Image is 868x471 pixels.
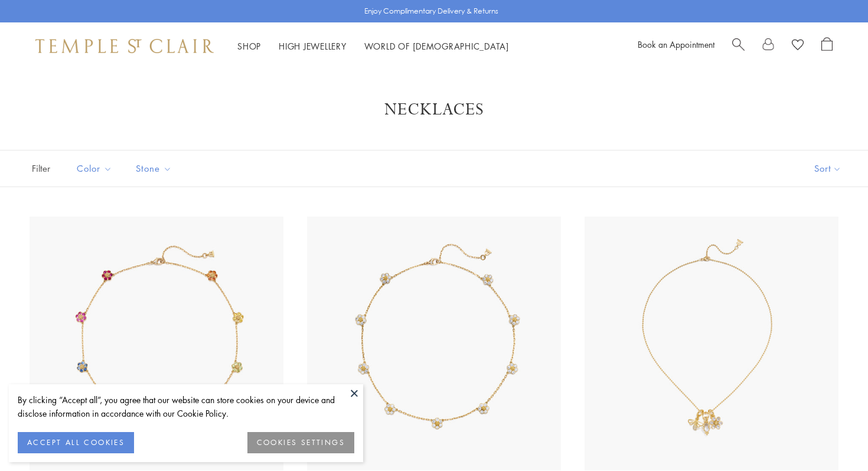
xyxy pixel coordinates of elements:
a: ShopShop [237,40,261,52]
button: Stone [127,155,181,182]
a: Open Shopping Bag [821,37,833,55]
img: N31810-FIORI [307,217,561,470]
img: NCH-E7BEEFIORBM [585,217,838,470]
a: Search [732,37,745,55]
a: View Wishlist [792,37,804,55]
img: Temple St. Clair [35,39,214,53]
div: By clicking “Accept all”, you agree that our website can store cookies on your device and disclos... [18,393,354,420]
span: Stone [130,161,181,176]
a: High JewelleryHigh Jewellery [279,40,347,52]
img: 18K Fiori Necklace [30,217,283,470]
button: Color [68,155,121,182]
a: World of [DEMOGRAPHIC_DATA]World of [DEMOGRAPHIC_DATA] [364,40,509,52]
p: Enjoy Complimentary Delivery & Returns [364,5,498,17]
button: COOKIES SETTINGS [247,432,354,453]
button: ACCEPT ALL COOKIES [18,432,134,453]
span: Color [71,161,121,176]
a: Book an Appointment [638,38,714,50]
nav: Main navigation [237,39,509,54]
iframe: Gorgias live chat messenger [809,416,856,459]
button: Show sort by [788,151,868,187]
h1: Necklaces [47,99,821,120]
